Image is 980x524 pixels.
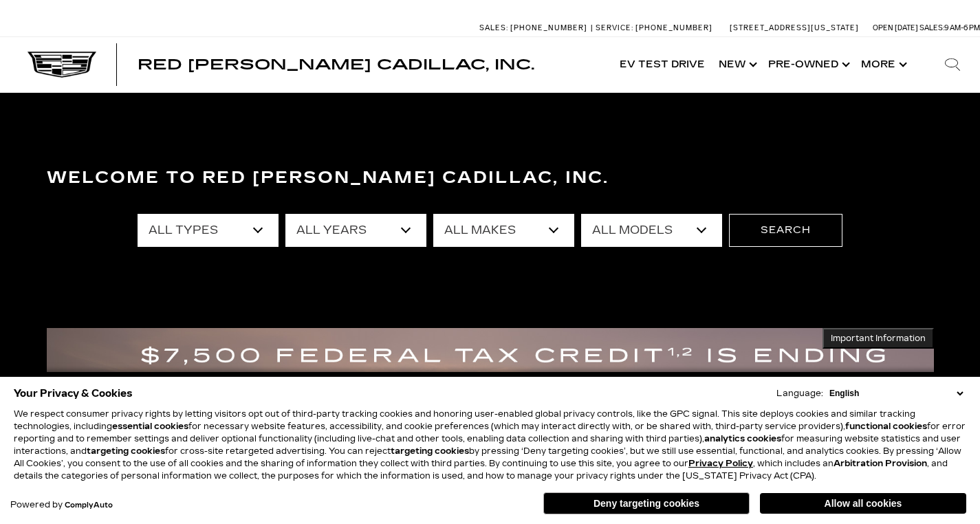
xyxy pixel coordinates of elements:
[704,434,781,444] strong: analytics cookies
[826,387,966,400] select: Language Select
[854,37,911,92] button: More
[730,23,859,32] a: [STREET_ADDRESS][US_STATE]
[919,23,944,32] span: Sales:
[760,493,966,514] button: Allow all cookies
[596,23,633,32] span: Service:
[613,37,712,92] a: EV Test Drive
[14,408,966,482] p: We respect consumer privacy rights by letting visitors opt out of third-party tracking cookies an...
[712,37,761,92] a: New
[776,389,823,397] div: Language:
[688,459,753,468] a: Privacy Policy
[591,24,716,32] a: Service: [PHONE_NUMBER]
[138,58,534,72] a: Red [PERSON_NAME] Cadillac, Inc.
[823,328,934,349] button: Important Information
[112,422,188,431] strong: essential cookies
[14,384,133,403] span: Your Privacy & Cookies
[87,446,165,456] strong: targeting cookies
[635,23,712,32] span: [PHONE_NUMBER]
[65,501,113,510] a: ComplyAuto
[47,164,934,192] h3: Welcome to Red [PERSON_NAME] Cadillac, Inc.
[479,23,508,32] span: Sales:
[543,492,750,514] button: Deny targeting cookies
[285,214,426,247] select: Filter by year
[944,23,980,32] span: 9 AM-6 PM
[479,24,591,32] a: Sales: [PHONE_NUMBER]
[10,501,113,510] div: Powered by
[433,214,574,247] select: Filter by make
[391,446,469,456] strong: targeting cookies
[138,56,534,73] span: Red [PERSON_NAME] Cadillac, Inc.
[28,52,96,78] img: Cadillac Dark Logo with Cadillac White Text
[845,422,927,431] strong: functional cookies
[138,214,279,247] select: Filter by type
[761,37,854,92] a: Pre-Owned
[581,214,722,247] select: Filter by model
[729,214,842,247] button: Search
[831,333,926,344] span: Important Information
[834,459,927,468] strong: Arbitration Provision
[510,23,587,32] span: [PHONE_NUMBER]
[873,23,918,32] span: Open [DATE]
